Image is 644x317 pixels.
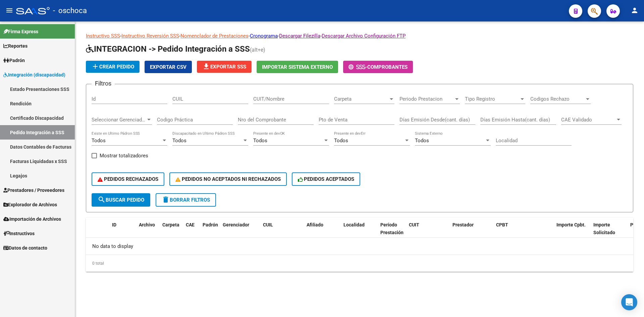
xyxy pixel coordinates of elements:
div: 0 total [86,255,633,272]
span: Carpeta [162,222,179,227]
button: Exportar CSV [145,61,192,73]
span: CAE Validado [561,117,615,123]
button: Exportar SSS [197,61,252,73]
datatable-header-cell: Importe Cpbt. [554,218,591,247]
button: Crear Pedido [86,61,140,73]
span: Afiliado [307,222,323,227]
span: Crear Pedido [91,64,134,70]
span: Importación de Archivos [3,215,61,223]
span: Instructivos [3,230,35,237]
span: Todos [415,138,429,144]
span: CUIL [263,222,273,227]
a: Descargar Archivo Configuración FTP [322,33,406,39]
span: CAE [186,222,195,227]
datatable-header-cell: CUIT [406,218,450,247]
datatable-header-cell: CPBT [493,218,554,247]
span: Periodo Prestacion [399,96,454,102]
span: Archivo [139,222,155,227]
datatable-header-cell: Padrón [200,218,220,247]
span: Todos [172,138,186,144]
span: Gerenciador [223,222,249,227]
mat-icon: file_download [202,62,210,70]
span: Buscar Pedido [98,197,144,203]
span: Localidad [343,222,365,227]
div: No data to display [86,238,633,255]
datatable-header-cell: Importe Solicitado [591,218,628,247]
span: Padrón [203,222,218,227]
span: Todos [253,138,267,144]
span: Exportar SSS [202,64,246,70]
a: Instructivo SSS [86,33,120,39]
datatable-header-cell: Gerenciador [220,218,260,247]
span: Explorador de Archivos [3,201,57,208]
span: Exportar CSV [150,64,186,70]
a: Instructivo Reversión SSS [121,33,179,39]
span: Importe Cpbt. [556,222,586,227]
mat-icon: delete [162,196,170,204]
span: Prestador [452,222,474,227]
datatable-header-cell: Afiliado [304,218,341,247]
span: - [348,64,367,70]
div: Open Intercom Messenger [621,294,637,310]
mat-icon: menu [5,6,13,14]
mat-icon: person [631,6,639,14]
span: INTEGRACION -> Pedido Integración a SSS [86,44,250,54]
datatable-header-cell: Localidad [341,218,378,247]
span: - oschoca [53,3,87,18]
span: Importe Solicitado [593,222,615,235]
datatable-header-cell: ID [109,218,136,247]
button: Borrar Filtros [156,193,216,207]
span: PEDIDOS ACEPTADOS [298,176,355,182]
datatable-header-cell: Carpeta [160,218,183,247]
h3: Filtros [92,79,115,88]
span: Datos de contacto [3,244,47,252]
p: - - - - - [86,32,633,40]
datatable-header-cell: CUIL [260,218,304,247]
span: Seleccionar Gerenciador [92,117,146,123]
span: Importar Sistema Externo [262,64,333,70]
span: Tipo Registro [465,96,519,102]
a: Descargar Filezilla [279,33,320,39]
button: -Comprobantes [343,61,413,73]
span: Borrar Filtros [162,197,210,203]
span: Reportes [3,42,28,50]
datatable-header-cell: Archivo [136,218,160,247]
button: Importar Sistema Externo [257,61,338,73]
span: PEDIDOS NO ACEPTADOS NI RECHAZADOS [175,176,281,182]
span: Codigos Rechazo [530,96,585,102]
a: Cronograma [250,33,278,39]
span: Mostrar totalizadores [100,152,148,160]
span: (alt+e) [250,47,265,53]
button: PEDIDOS NO ACEPTADOS NI RECHAZADOS [169,172,287,186]
span: CUIT [409,222,419,227]
span: Firma Express [3,28,38,35]
mat-icon: add [91,62,99,70]
span: Todos [334,138,348,144]
mat-icon: search [98,196,106,204]
span: Carpeta [334,96,388,102]
span: Todos [92,138,106,144]
datatable-header-cell: CAE [183,218,200,247]
span: ID [112,222,116,227]
button: Buscar Pedido [92,193,150,207]
datatable-header-cell: Período Prestación [378,218,406,247]
span: Prestadores / Proveedores [3,187,64,194]
span: Padrón [3,57,25,64]
span: Período Prestación [380,222,404,235]
span: CPBT [496,222,508,227]
button: PEDIDOS ACEPTADOS [292,172,361,186]
datatable-header-cell: Prestador [450,218,493,247]
a: Nomenclador de Prestaciones [180,33,249,39]
span: Integración (discapacidad) [3,71,65,78]
span: Comprobantes [367,64,408,70]
button: PEDIDOS RECHAZADOS [92,172,164,186]
span: PEDIDOS RECHAZADOS [98,176,158,182]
